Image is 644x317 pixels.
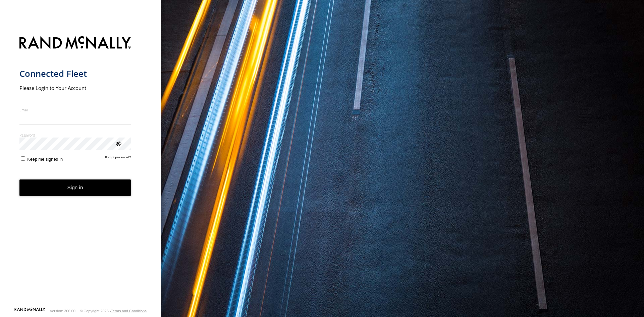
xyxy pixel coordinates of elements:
label: Email [19,107,131,112]
form: main [19,32,142,307]
h1: Connected Fleet [19,68,131,79]
span: Keep me signed in [27,157,63,162]
a: Visit our Website [14,308,45,314]
div: Version: 306.00 [50,309,75,313]
label: Password [19,133,131,138]
input: Keep me signed in [21,156,25,161]
h2: Please Login to Your Account [19,85,131,91]
a: Terms and Conditions [111,309,147,313]
div: © Copyright 2025 - [80,309,147,313]
div: ViewPassword [115,140,121,147]
img: Rand McNally [19,35,131,52]
a: Forgot password? [105,155,131,162]
button: Sign in [19,179,131,196]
